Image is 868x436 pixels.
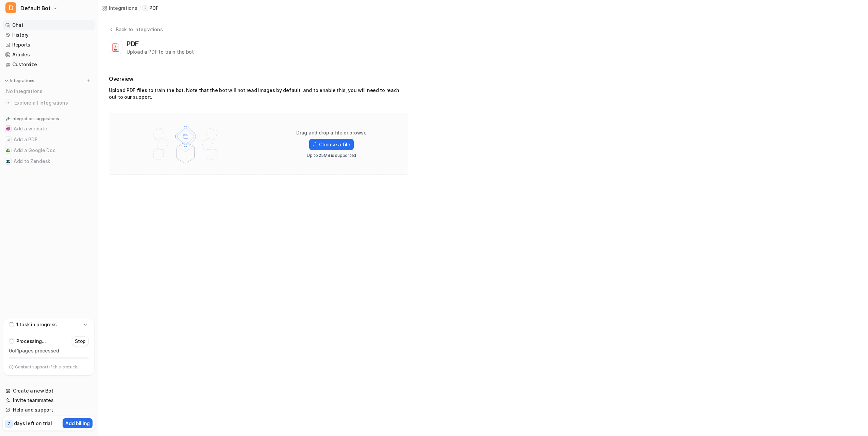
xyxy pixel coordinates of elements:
[6,159,10,163] img: Add to Zendesk
[3,386,95,396] a: Create a new Bot
[109,75,408,83] h2: Overview
[141,120,230,167] img: File upload illustration
[3,156,95,167] button: Add to ZendeskAdd to Zendesk
[12,116,59,122] p: Integration suggestions
[307,153,356,158] p: Up to 25MB is supported
[114,26,163,33] div: Back to integrations
[3,396,95,405] a: Invite teammates
[63,418,93,428] button: Add billing
[102,4,137,12] a: Integrations
[10,78,34,84] p: Integrations
[109,4,137,12] div: Integrations
[109,87,408,103] div: Upload PDF files to train the bot. Note that the bot will not read images by default, and to enab...
[3,20,95,30] a: Chat
[139,5,141,11] span: /
[143,5,158,12] a: PDF iconPDF
[4,78,9,83] img: expand menu
[6,127,10,131] img: Add a website
[7,421,10,427] p: 7
[6,138,10,142] img: Add a PDF
[3,60,95,69] a: Customize
[3,405,95,415] a: Help and support
[5,99,12,106] img: explore all integrations
[4,86,95,97] div: No integrations
[9,347,89,354] p: 0 of 1 pages processed
[3,134,95,145] button: Add a PDFAdd a PDF
[86,78,91,83] img: menu_add.svg
[3,30,95,40] a: History
[109,26,163,40] button: Back to integrations
[14,97,92,108] span: Explore all integrations
[3,40,95,50] a: Reports
[16,321,57,328] p: 1 task in progress
[72,337,89,346] button: Stop
[3,98,95,108] a: Explore all integrations
[16,338,46,345] p: Processing...
[3,145,95,156] button: Add a Google DocAdd a Google Doc
[3,77,36,84] button: Integrations
[65,420,90,427] p: Add billing
[127,48,194,55] div: Upload a PDF to train the bot
[15,364,78,370] p: Contact support if this is stuck.
[3,50,95,59] a: Articles
[313,142,318,147] img: Upload icon
[75,338,86,345] p: Stop
[6,148,10,152] img: Add a Google Doc
[296,129,367,136] p: Drag and drop a file or browse
[127,40,141,48] div: PDF
[5,2,16,13] span: D
[144,6,147,10] img: PDF icon
[3,123,95,134] button: Add a websiteAdd a website
[20,3,51,13] span: Default Bot
[14,420,52,427] p: days left on trial
[149,5,158,12] p: PDF
[309,139,353,150] label: Choose a file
